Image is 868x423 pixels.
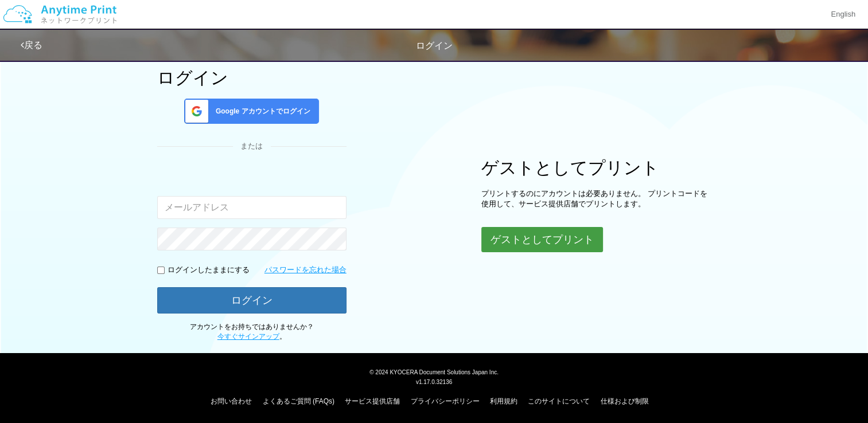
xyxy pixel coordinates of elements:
[481,189,711,210] p: プリントするのにアカウントは必要ありません。 プリントコードを使用して、サービス提供店舗でプリントします。
[263,397,334,405] a: よくあるご質問 (FAQs)
[601,397,649,405] a: 仕様および制限
[264,265,347,276] a: パスワードを忘れた場合
[345,397,400,405] a: サービス提供店舗
[411,397,480,405] a: プライバシーポリシー
[528,397,590,405] a: このサイトについて
[168,265,250,276] p: ログインしたままにする
[211,107,310,116] span: Google アカウントでログイン
[211,397,252,405] a: お問い合わせ
[157,287,347,314] button: ログイン
[217,332,279,340] a: 今すぐサインアップ
[157,322,347,342] p: アカウントをお持ちではありませんか？
[157,141,347,152] div: または
[490,397,517,405] a: 利用規約
[416,378,452,385] span: v1.17.0.32136
[416,41,453,50] span: ログイン
[369,368,499,375] span: © 2024 KYOCERA Document Solutions Japan Inc.
[481,158,711,177] h1: ゲストとしてプリント
[157,68,347,87] h1: ログイン
[481,227,603,252] button: ゲストとしてプリント
[157,196,347,219] input: メールアドレス
[217,332,286,340] span: 。
[21,40,42,50] a: 戻る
